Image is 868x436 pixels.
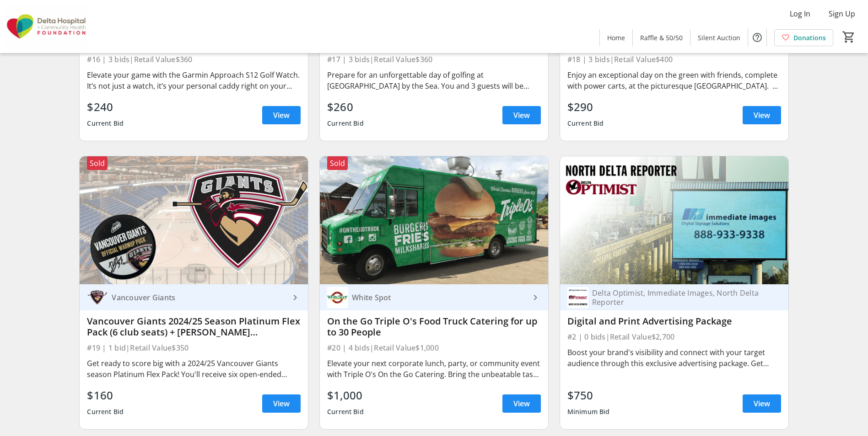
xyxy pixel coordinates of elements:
[87,115,124,132] div: Current Bid
[600,29,632,46] a: Home
[607,33,625,43] span: Home
[87,69,301,91] div: Elevate your game with the Garmin Approach S12 Golf Watch. It’s not just a watch, it’s your perso...
[87,358,301,380] div: Get ready to score big with a 2024/25 Vancouver Giants season Platinum Flex Pack! You'll receive ...
[320,284,548,310] a: White SpotWhite Spot
[327,316,541,338] div: On the Go Triple O's Food Truck Catering for up to 30 People
[87,99,124,115] div: $240
[273,398,290,409] span: View
[5,4,87,49] img: Delta Hospital and Community Health Foundation's Logo
[87,316,301,338] div: Vancouver Giants 2024/25 Season Platinum Flex Pack (6 club seats) + [PERSON_NAME] autographed puck
[80,156,308,285] img: Vancouver Giants 2024/25 Season Platinum Flex Pack (6 club seats) + Brett Mirwald autographed puck
[567,404,610,420] div: Minimum Bid
[567,53,781,66] div: #18 | 3 bids | Retail Value $400
[327,69,541,91] div: Prepare for an unforgettable day of golfing at [GEOGRAPHIC_DATA] by the Sea. You and 3 guests wil...
[560,156,788,285] img: Digital and Print Advertising Package
[327,115,364,132] div: Current Bid
[633,29,690,46] a: Raffle & 50/50
[567,287,588,308] img: Delta Optimist, Immediate Images, North Delta Reporter
[567,387,610,404] div: $750
[640,33,683,43] span: Raffle & 50/50
[754,110,770,121] span: View
[567,316,781,327] div: Digital and Print Advertising Package
[782,6,818,21] button: Log In
[743,394,781,413] a: View
[327,53,541,66] div: #17 | 3 bids | Retail Value $360
[327,156,348,170] div: Sold
[87,404,124,420] div: Current Bid
[513,110,530,121] span: View
[530,292,541,303] mat-icon: keyboard_arrow_right
[80,284,308,310] a: Vancouver GiantsVancouver Giants
[588,288,770,307] div: Delta Optimist, Immediate Images, North Delta Reporter
[348,293,530,302] div: White Spot
[774,29,833,46] a: Donations
[567,330,781,343] div: #2 | 0 bids | Retail Value $2,700
[502,394,541,413] a: View
[743,106,781,124] a: View
[698,33,740,43] span: Silent Auction
[273,110,290,121] span: View
[87,53,301,66] div: #16 | 3 bids | Retail Value $360
[793,33,826,43] span: Donations
[567,69,781,91] div: Enjoy an exceptional day on the green with friends, complete with power carts, at the picturesque...
[87,156,108,170] div: Sold
[262,106,301,124] a: View
[567,115,604,132] div: Current Bid
[327,341,541,354] div: #20 | 4 bids | Retail Value $1,000
[790,8,810,19] span: Log In
[262,394,301,413] a: View
[290,292,301,303] mat-icon: keyboard_arrow_right
[87,287,108,308] img: Vancouver Giants
[513,398,530,409] span: View
[502,106,541,124] a: View
[690,29,748,46] a: Silent Auction
[327,404,364,420] div: Current Bid
[327,358,541,380] div: Elevate your next corporate lunch, party, or community event with Triple O's On the Go Catering. ...
[821,6,863,21] button: Sign Up
[748,28,766,47] button: Help
[320,156,548,285] img: On the Go Triple O's Food Truck Catering for up to 30 People
[567,347,781,369] div: Boost your brand's visibility and connect with your target audience through this exclusive advert...
[108,293,290,302] div: Vancouver Giants
[327,99,364,115] div: $260
[841,29,857,45] button: Cart
[754,398,770,409] span: View
[87,387,124,404] div: $160
[87,341,301,354] div: #19 | 1 bid | Retail Value $350
[327,387,364,404] div: $1,000
[327,287,348,308] img: White Spot
[829,8,855,19] span: Sign Up
[567,99,604,115] div: $290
